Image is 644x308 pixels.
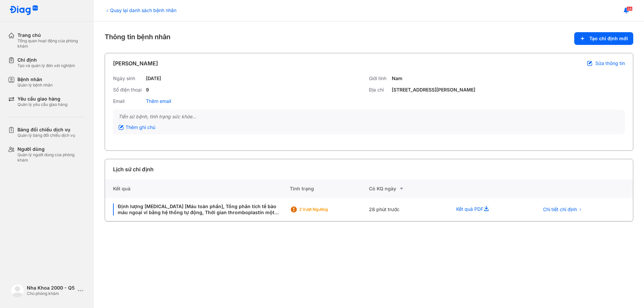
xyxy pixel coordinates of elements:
[17,76,53,82] div: Bệnh nhân
[369,75,389,81] div: Giới tính
[392,87,475,93] div: [STREET_ADDRESS][PERSON_NAME]
[113,165,154,173] div: Lịch sử chỉ định
[17,146,86,152] div: Người dùng
[369,198,448,221] div: 28 phút trước
[17,82,53,88] div: Quản lý bệnh nhân
[113,75,143,81] div: Ngày sinh
[113,203,282,215] div: Định lượng [MEDICAL_DATA] [Máu toàn phần], Tổng phân tích tế bào máu ngoại vi bằng hệ thống tự độ...
[595,60,625,66] span: Sửa thông tin
[27,291,75,296] div: Chủ phòng khám
[589,36,628,42] span: Tạo chỉ định mới
[627,6,633,11] span: 24
[118,124,155,130] div: Thêm ghi chú
[17,133,75,138] div: Quản lý bảng đối chiếu dịch vụ
[574,32,633,45] button: Tạo chỉ định mới
[105,32,633,45] div: Thông tin bệnh nhân
[369,185,448,193] div: Có KQ ngày
[105,179,290,198] div: Kết quả
[369,87,389,93] div: Địa chỉ
[9,5,38,16] img: logo
[17,102,67,107] div: Quản lý yêu cầu giao hàng
[17,38,86,49] div: Tổng quan hoạt động của phòng khám
[17,57,75,63] div: Chỉ định
[17,127,75,133] div: Bảng đối chiếu dịch vụ
[17,96,67,102] div: Yêu cầu giao hàng
[113,98,143,104] div: Email
[299,207,353,212] div: 2 Vượt ngưỡng
[27,285,75,291] div: Nha Khoa 2000 - Q5
[448,198,531,221] div: Kết quả PDF
[543,206,577,212] span: Chi tiết chỉ định
[17,32,86,38] div: Trang chủ
[11,284,24,297] img: logo
[146,98,171,104] div: Thêm email
[113,87,143,93] div: Số điện thoại
[392,75,402,81] div: Nam
[290,179,369,198] div: Tình trạng
[17,63,75,68] div: Tạo và quản lý đơn xét nghiệm
[146,87,149,93] div: 9
[105,7,176,14] div: Quay lại danh sách bệnh nhân
[113,59,158,67] div: [PERSON_NAME]
[539,204,586,214] button: Chi tiết chỉ định
[146,75,161,81] div: [DATE]
[118,114,620,120] div: Tiền sử bệnh, tình trạng sức khỏe...
[17,152,86,163] div: Quản lý người dùng của phòng khám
